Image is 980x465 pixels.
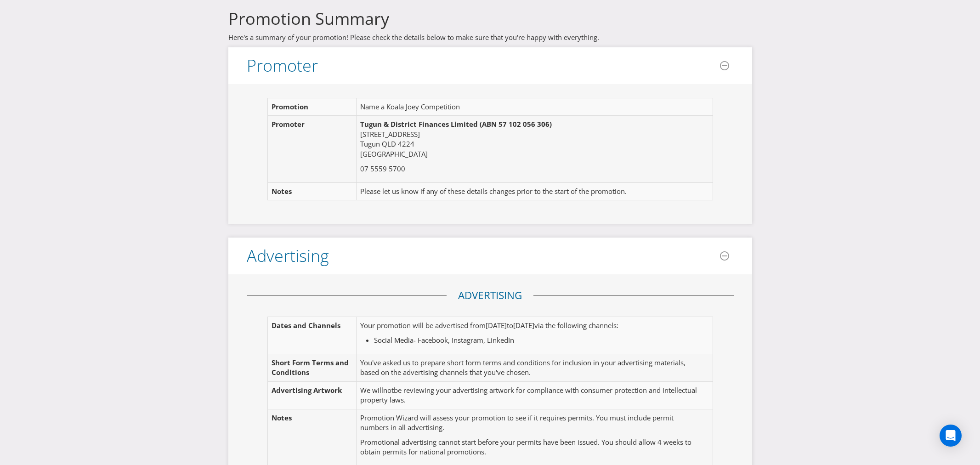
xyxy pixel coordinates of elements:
span: - Facebook, Instagram, LinkedIn [414,335,514,345]
span: (ABN 57 102 056 306) [480,119,552,129]
span: [GEOGRAPHIC_DATA] [360,149,428,159]
td: Please let us know if any of these details changes prior to the start of the promotion. [357,182,703,200]
p: Here's a summary of your promotion! Please check the details below to make sure that you're happy... [228,33,752,42]
span: QLD [382,139,396,148]
span: not [383,386,394,395]
span: Tugun [360,139,380,148]
h3: Promotion Summary [228,10,752,28]
span: [DATE] [486,321,507,330]
td: Dates and Channels [267,317,357,354]
td: Notes [267,182,357,200]
span: Social Media [374,335,414,345]
span: We will [360,386,383,395]
td: Name a Koala Joey Competition [357,98,703,116]
span: 4224 [398,139,414,148]
span: to [507,321,513,330]
h3: Advertising [247,247,329,265]
p: Promotional advertising cannot start before your permits have been issued. You should allow 4 wee... [360,437,701,457]
span: via the following channels: [534,321,618,330]
span: Promoter [272,119,305,129]
span: Your promotion will be advertised from [360,321,486,330]
legend: Advertising [447,288,533,303]
div: Open Intercom Messenger [940,425,962,447]
p: Promotion Wizard will assess your promotion to see if it requires permits. You must include permi... [360,413,701,433]
span: [DATE] [513,321,534,330]
td: Promotion [267,98,357,116]
td: Short Form Terms and Conditions [267,354,357,381]
span: be reviewing your advertising artwork for compliance with consumer protection and intellectual pr... [360,386,697,404]
span: You've asked us to prepare short form terms and conditions for inclusion in your advertising mate... [360,358,685,377]
td: Advertising Artwork [267,381,357,409]
span: Tugun & District Finances Limited [360,119,478,129]
p: 07 5559 5700 [360,164,699,174]
span: [STREET_ADDRESS] [360,130,420,139]
span: Promoter [247,54,318,77]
